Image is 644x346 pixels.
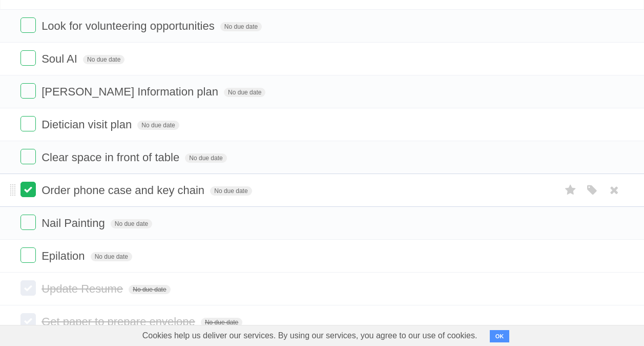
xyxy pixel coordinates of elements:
[41,20,217,32] span: Look for volunteering opportunities
[41,184,207,197] span: Order phone case and key chain
[41,85,221,98] span: [PERSON_NAME] Information plan
[210,186,252,196] span: No due date
[20,313,36,329] label: Done
[83,55,124,64] span: No due date
[490,330,510,342] button: OK
[185,153,226,163] span: No due date
[561,182,580,199] label: Star task
[41,217,108,229] span: Nail Painting
[111,219,152,228] span: No due date
[137,121,179,130] span: No due date
[20,149,36,164] label: Done
[41,249,87,262] span: Epilation
[91,252,132,261] span: No due date
[41,151,182,164] span: Clear space in front of table
[20,247,36,263] label: Done
[220,22,262,31] span: No due date
[20,50,36,66] label: Done
[20,280,36,296] label: Done
[20,116,36,131] label: Done
[224,88,265,97] span: No due date
[20,17,36,33] label: Done
[41,118,134,131] span: Dietician visit plan
[41,52,80,65] span: Soul AI
[41,315,198,328] span: Get paper to prepare envelope
[20,215,36,230] label: Done
[20,182,36,197] label: Done
[20,83,36,99] label: Done
[201,318,242,327] span: No due date
[132,325,488,346] span: Cookies help us deliver our services. By using our services, you agree to our use of cookies.
[129,285,170,294] span: No due date
[41,282,126,295] span: Update Resume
